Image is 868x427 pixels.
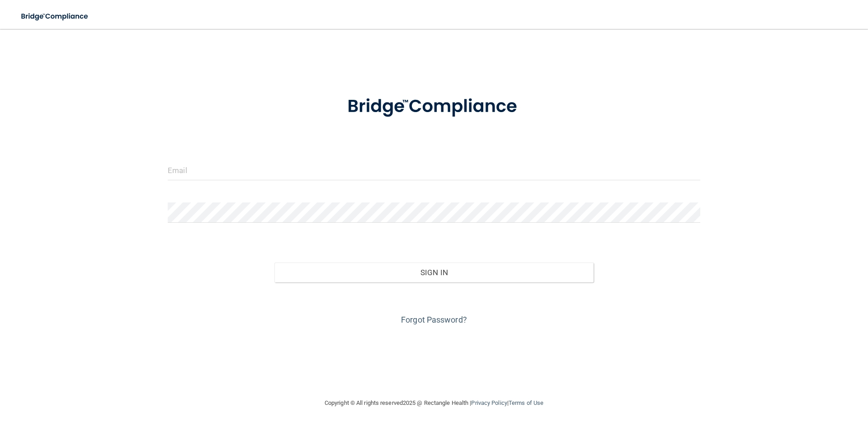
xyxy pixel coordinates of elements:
[471,399,507,406] a: Privacy Policy
[168,160,700,180] input: Email
[401,315,467,324] a: Forgot Password?
[509,399,543,406] a: Terms of Use
[329,83,539,130] img: bridge_compliance_login_screen.278c3ca4.svg
[274,263,594,282] button: Sign In
[14,7,97,26] img: bridge_compliance_login_screen.278c3ca4.svg
[269,389,599,418] div: Copyright © All rights reserved 2025 @ Rectangle Health | |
